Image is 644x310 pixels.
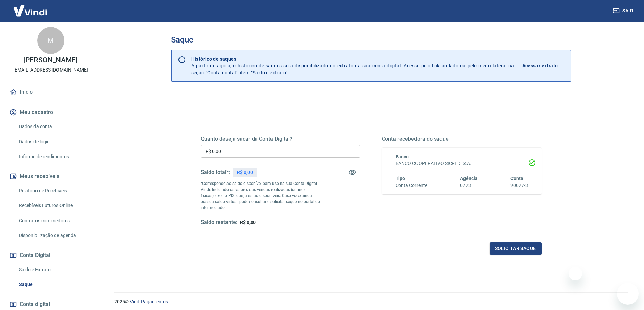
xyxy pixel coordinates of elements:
p: Acessar extrato [522,62,558,69]
a: Recebíveis Futuros Online [16,199,93,213]
h6: 0723 [460,182,478,189]
span: R$ 0,00 [240,220,256,225]
button: Conta Digital [8,248,93,263]
p: Histórico de saques [191,56,514,62]
span: Tipo [396,176,405,181]
h6: Conta Corrente [396,182,427,189]
h5: Quanto deseja sacar da Conta Digital? [201,136,360,142]
h5: Conta recebedora do saque [382,136,542,142]
p: A partir de agora, o histórico de saques será disponibilizado no extrato da sua conta digital. Ac... [191,56,514,76]
a: Saldo e Extrato [16,263,93,277]
a: Vindi Pagamentos [130,299,168,304]
a: Relatório de Recebíveis [16,184,93,198]
button: Meu cadastro [8,105,93,120]
iframe: Botão para abrir a janela de mensagens [617,283,639,305]
h3: Saque [171,35,571,45]
a: Informe de rendimentos [16,150,93,164]
span: Conta [510,176,523,181]
h5: Saldo total*: [201,169,230,176]
a: Dados da conta [16,120,93,134]
a: Saque [16,278,93,291]
a: Contratos com credores [16,214,93,228]
p: *Corresponde ao saldo disponível para uso na sua Conta Digital Vindi. Incluindo os valores das ve... [201,180,320,211]
img: Vindi [8,0,52,21]
p: 2025 © [114,298,628,305]
div: M [37,27,64,54]
button: Solicitar saque [490,242,542,255]
a: Dados de login [16,135,93,149]
span: Banco [396,154,409,159]
p: [EMAIL_ADDRESS][DOMAIN_NAME] [13,66,88,74]
button: Meus recebíveis [8,169,93,184]
p: R$ 0,00 [237,169,253,176]
h6: 90027-3 [510,182,528,189]
iframe: Fechar mensagem [569,267,582,280]
p: [PERSON_NAME] [23,57,77,64]
span: Agência [460,176,478,181]
a: Acessar extrato [522,56,566,76]
a: Disponibilização de agenda [16,229,93,243]
h5: Saldo restante: [201,219,237,226]
button: Sair [612,5,636,17]
h6: BANCO COOPERATIVO SICREDI S.A. [396,160,528,167]
a: Início [8,85,93,100]
span: Conta digital [20,300,50,309]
